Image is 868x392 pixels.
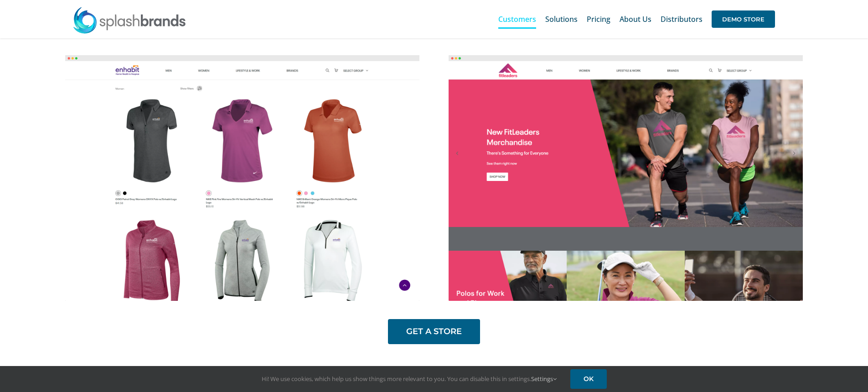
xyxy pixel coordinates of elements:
a: Distributors [661,5,703,34]
span: Hi! We use cookies, which help us show things more relevant to you. You can disable this in setti... [262,375,557,383]
span: Solutions [545,15,578,23]
span: About Us [620,15,651,23]
span: Pricing [587,15,610,23]
span: GET A STORE [406,327,462,336]
img: SplashBrands.com Logo [72,6,186,34]
a: GET A STORE [388,319,480,344]
a: Settings [531,375,557,383]
nav: Main Menu Sticky [498,5,775,34]
a: Customers [498,5,536,34]
span: Customers [498,15,536,23]
span: Distributors [661,15,703,23]
img: screely-1684685966494.png [65,55,419,301]
a: DEMO STORE [712,5,775,34]
span: DEMO STORE [712,10,775,28]
a: OK [570,369,607,389]
a: Pricing [587,5,610,34]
